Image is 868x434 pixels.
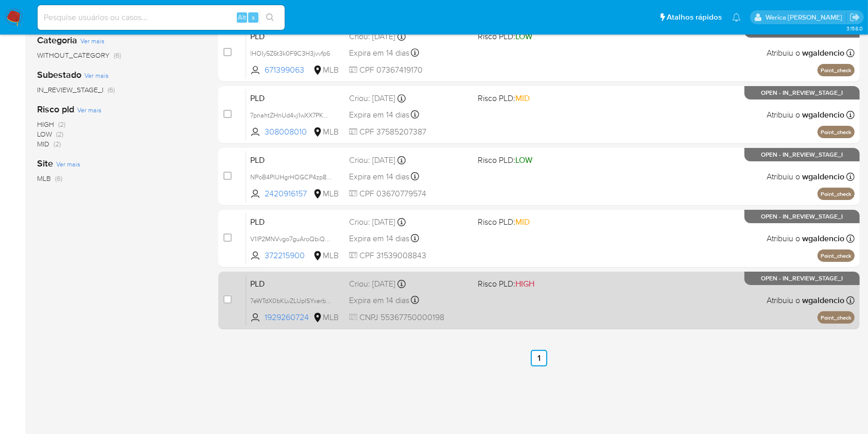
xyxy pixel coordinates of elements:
p: werica.jgaldencio@mercadolivre.com [766,12,846,22]
span: s [252,12,255,22]
span: Atalhos rápidos [667,12,722,23]
a: Notificações [732,13,741,22]
span: 3.158.0 [846,24,863,32]
button: search-icon [259,10,281,25]
a: Sair [849,12,860,23]
span: Alt [238,12,246,22]
input: Pesquise usuários ou casos... [38,11,285,24]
